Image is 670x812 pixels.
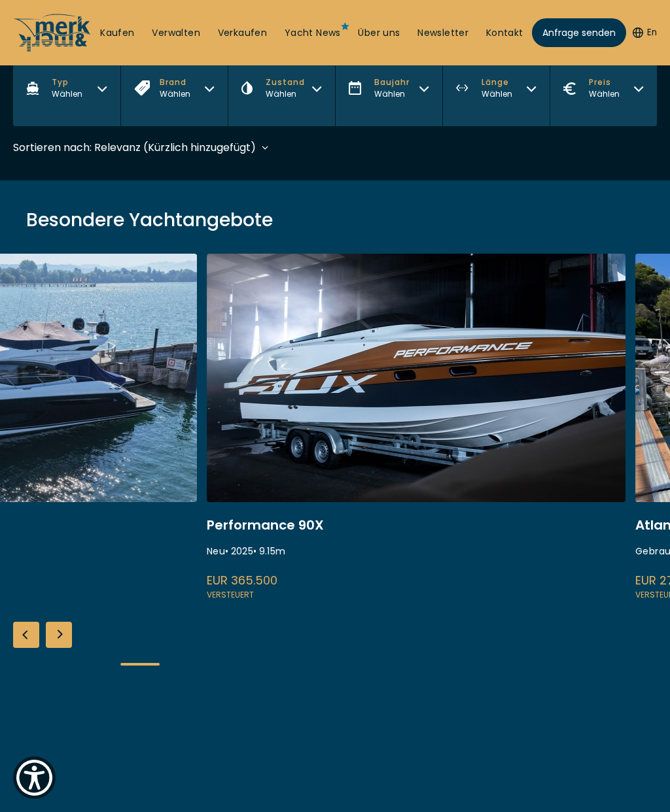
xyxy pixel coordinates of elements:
div: Next slide [46,622,72,648]
button: BaujahrWählen [335,50,442,126]
div: Sortieren nach: Relevanz (Kürzlich hinzugefügt) [13,139,256,156]
span: Preis [589,76,620,88]
div: Wählen [160,88,190,100]
span: Brand [160,76,190,88]
a: Anfrage senden [532,18,626,47]
div: Wählen [482,88,512,100]
button: LängeWählen [442,50,550,126]
div: Wählen [589,88,620,100]
div: Wählen [374,88,410,100]
span: Baujahr [374,76,410,88]
div: Wählen [266,88,305,100]
div: Wählen [52,88,82,100]
span: Länge [482,76,512,88]
a: Kaufen [100,27,134,40]
a: Yacht News [285,27,341,40]
a: Über uns [358,27,400,40]
span: Zustand [266,76,305,88]
a: Newsletter [417,27,468,40]
button: BrandWählen [120,50,228,126]
button: En [633,26,657,39]
button: PreisWählen [550,50,657,126]
a: Kontakt [486,27,523,40]
span: Typ [52,76,82,88]
button: Show Accessibility Preferences [13,756,56,799]
div: Previous slide [13,622,39,648]
span: Anfrage senden [542,26,616,40]
button: ZustandWählen [228,50,335,126]
a: Verwalten [152,27,200,40]
button: TypWählen [13,50,120,126]
a: Verkaufen [218,27,268,40]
